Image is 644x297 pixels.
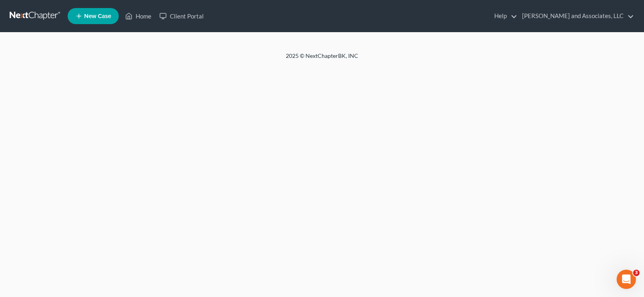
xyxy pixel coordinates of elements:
[633,270,640,276] span: 3
[518,9,634,23] a: [PERSON_NAME] and Associates, LLC
[617,270,636,289] iframe: Intercom live chat
[68,8,119,24] new-legal-case-button: New Case
[155,9,208,23] a: Client Portal
[490,9,517,23] a: Help
[121,9,155,23] a: Home
[93,52,551,66] div: 2025 © NextChapterBK, INC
